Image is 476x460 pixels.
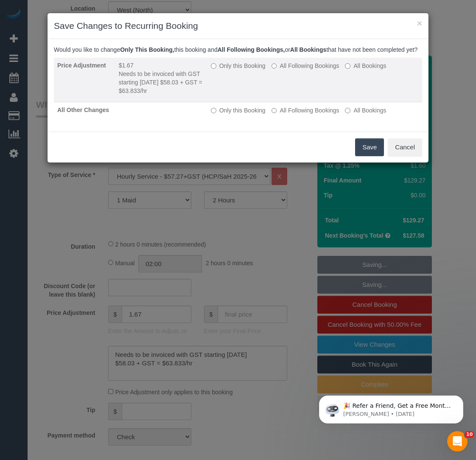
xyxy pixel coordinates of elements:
strong: All Other Changes [57,107,109,113]
input: All Bookings [345,63,350,69]
label: All bookings that have not been completed yet will be changed. [345,106,386,115]
input: All Following Bookings [272,108,277,113]
h3: Save Changes to Recurring Booking [54,20,422,32]
li: $1.67 [119,61,204,70]
b: All Following Bookings, [218,46,285,53]
button: × [417,19,422,28]
label: All other bookings in the series will remain the same. [211,106,266,115]
li: Needs to be invoiced with GST starting [DATE] $58.03 + GST = $63.833/hr [119,70,204,95]
label: This and all the bookings after it will be changed. [272,62,339,70]
strong: Price Adjustment [57,62,106,69]
label: This and all the bookings after it will be changed. [272,106,339,115]
b: All Bookings [290,46,327,53]
input: All Following Bookings [272,63,277,69]
input: Only this Booking [211,63,216,69]
span: 10 [465,431,474,438]
button: Save [355,138,384,156]
p: Would you like to change this booking and or that have not been completed yet? [54,45,422,54]
label: All other bookings in the series will remain the same. [211,62,266,70]
iframe: Intercom notifications message [306,378,476,437]
iframe: Intercom live chat [447,431,468,452]
button: Cancel [388,138,422,156]
b: Only This Booking, [120,46,174,53]
input: All Bookings [345,108,350,113]
label: All bookings that have not been completed yet will be changed. [345,62,386,70]
input: Only this Booking [211,108,216,113]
